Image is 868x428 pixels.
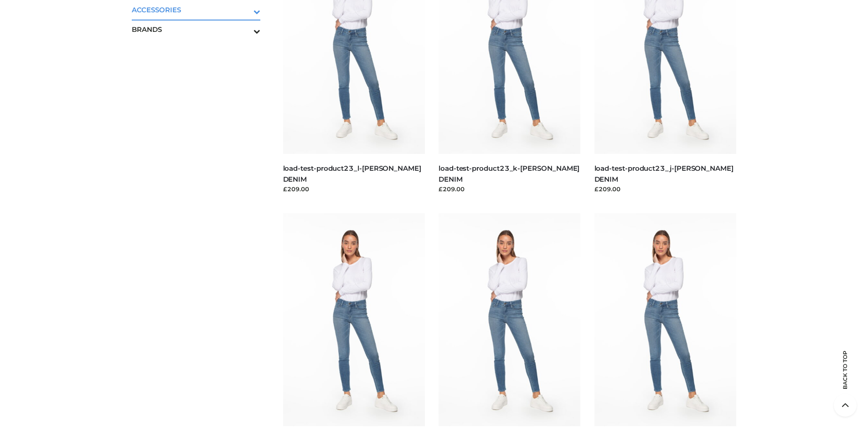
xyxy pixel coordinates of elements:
div: £209.00 [283,184,425,194]
button: Toggle Submenu [228,20,260,39]
a: BRANDSToggle Submenu [132,20,260,39]
div: £209.00 [594,184,737,194]
a: load-test-product23_j-[PERSON_NAME] DENIM [594,164,734,183]
span: ACCESSORIES [132,5,260,15]
a: load-test-product23_k-[PERSON_NAME] DENIM [439,164,579,183]
a: load-test-product23_l-[PERSON_NAME] DENIM [283,164,421,183]
div: £209.00 [439,184,581,194]
span: BRANDS [132,24,260,35]
span: Back to top [834,367,857,389]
